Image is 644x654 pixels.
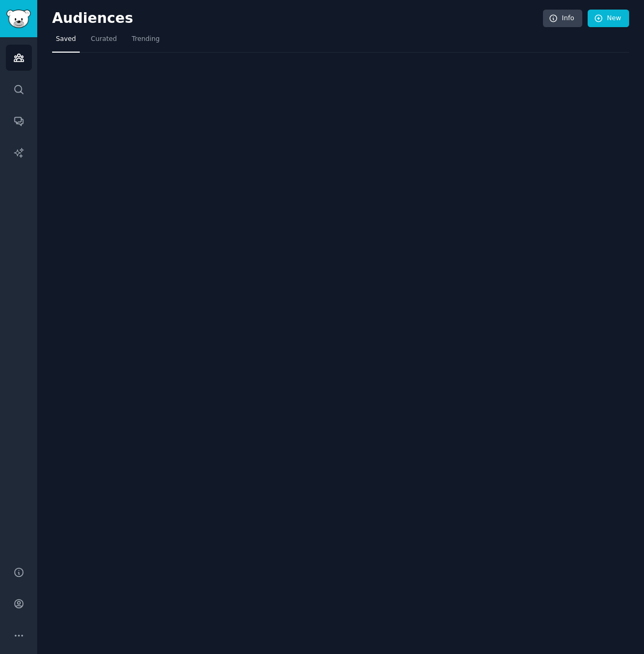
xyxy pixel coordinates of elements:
[52,31,80,53] a: Saved
[56,35,76,44] span: Saved
[588,10,629,28] a: New
[132,35,160,44] span: Trending
[91,35,117,44] span: Curated
[52,10,543,27] h2: Audiences
[87,31,121,53] a: Curated
[543,10,582,28] a: Info
[6,10,31,28] img: GummySearch logo
[128,31,163,53] a: Trending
